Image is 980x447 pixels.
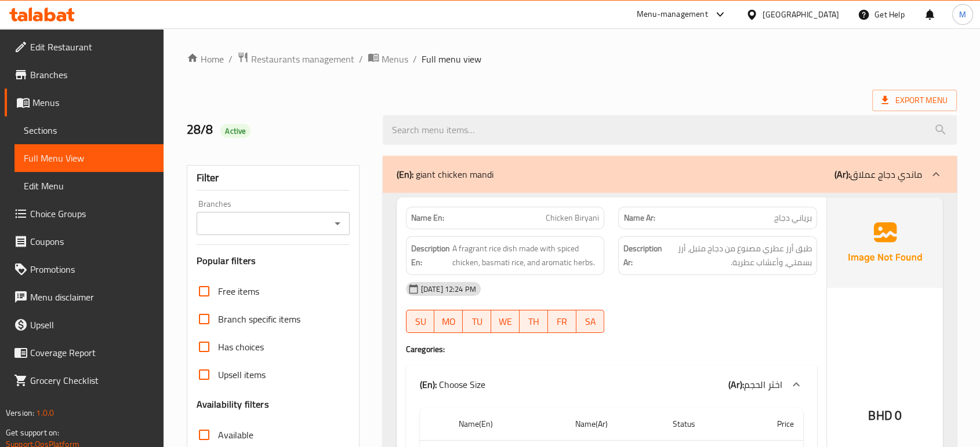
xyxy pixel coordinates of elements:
[872,90,957,111] span: Export Menu
[218,428,253,442] span: Available
[496,313,515,330] span: WE
[187,52,224,66] a: Home
[467,313,487,330] span: TU
[834,167,922,181] p: ماندي دجاج عملاق
[32,96,154,109] span: Menus
[187,121,369,138] h2: 28/8
[24,123,154,137] span: Sections
[774,212,812,224] span: برياني دجاج
[218,312,300,326] span: Branch specific items
[5,200,164,228] a: Choice Groups
[576,310,605,333] button: SA
[5,367,164,394] a: Grocery Checklist
[413,52,417,66] li: /
[218,340,264,354] span: Has choices
[383,156,957,193] div: (En): giant chicken mandi(Ar):ماندي دجاج عملاق
[5,61,164,89] a: Branches
[30,235,154,248] span: Coupons
[463,310,491,333] button: TU
[420,378,485,391] p: Choose Size
[329,215,346,232] button: Open
[220,124,251,138] div: Active
[411,313,430,330] span: SU
[881,93,948,108] span: Export Menu
[382,52,408,66] span: Menus
[524,313,543,330] span: TH
[5,89,164,116] a: Menus
[24,151,154,165] span: Full Menu View
[30,318,154,332] span: Upsell
[827,197,943,288] img: Ae5nvW7+0k+MAAAAAElFTkSuQmCC
[14,172,164,200] a: Edit Menu
[449,408,565,441] th: Name(En)
[834,166,850,183] b: (Ar):
[187,52,957,67] nav: breadcrumb
[24,179,154,193] span: Edit Menu
[220,126,251,137] span: Active
[30,262,154,276] span: Promotions
[728,376,744,393] b: (Ar):
[197,398,269,411] h3: Availability filters
[30,373,154,387] span: Grocery Checklist
[30,346,154,360] span: Coverage Report
[6,405,34,420] span: Version:
[30,68,154,82] span: Branches
[197,166,350,190] div: Filter
[416,284,481,295] span: [DATE] 12:24 PM
[228,52,233,66] li: /
[30,207,154,221] span: Choice Groups
[237,52,354,67] a: Restaurants management
[406,310,435,333] button: SU
[959,8,966,21] span: M
[553,313,572,330] span: FR
[895,404,902,427] span: 0
[5,283,164,311] a: Menu disclaimer
[14,144,164,172] a: Full Menu View
[5,339,164,367] a: Coverage Report
[5,311,164,339] a: Upsell
[548,310,576,333] button: FR
[420,376,437,393] b: (En):
[452,241,600,270] span: A fragrant rice dish made with spiced chicken, basmati rice, and aromatic herbs.
[406,343,817,355] h4: Caregories:
[566,408,663,441] th: Name(Ar)
[623,241,662,270] strong: Description Ar:
[439,313,458,330] span: MO
[581,313,600,330] span: SA
[623,212,655,224] strong: Name Ar:
[14,116,164,144] a: Sections
[397,167,493,181] p: giant chicken mandi
[368,52,408,67] a: Menus
[5,33,164,61] a: Edit Restaurant
[520,310,548,333] button: TH
[665,241,812,270] span: طبق أرز عطري مصنوع من دجاج متبل، أرز بسمتي، وأعشاب عطرية.
[663,408,747,441] th: Status
[251,52,354,66] span: Restaurants management
[411,241,450,270] strong: Description En:
[411,212,444,224] strong: Name En:
[744,376,782,393] span: اختر الحجم
[546,212,599,224] span: Chicken Biryani
[637,8,708,21] div: Menu-management
[197,254,350,268] h3: Popular filters
[218,368,266,382] span: Upsell items
[383,115,957,145] input: search
[397,166,413,183] b: (En):
[422,52,481,66] span: Full menu view
[218,284,259,298] span: Free items
[36,405,54,420] span: 1.0.0
[30,40,154,54] span: Edit Restaurant
[30,290,154,304] span: Menu disclaimer
[434,310,463,333] button: MO
[6,425,59,440] span: Get support on:
[359,52,363,66] li: /
[5,255,164,283] a: Promotions
[747,408,803,441] th: Price
[763,8,839,21] div: [GEOGRAPHIC_DATA]
[5,228,164,255] a: Coupons
[406,366,817,403] div: (En): Choose Size(Ar):اختر الحجم
[491,310,520,333] button: WE
[868,404,892,427] span: BHD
